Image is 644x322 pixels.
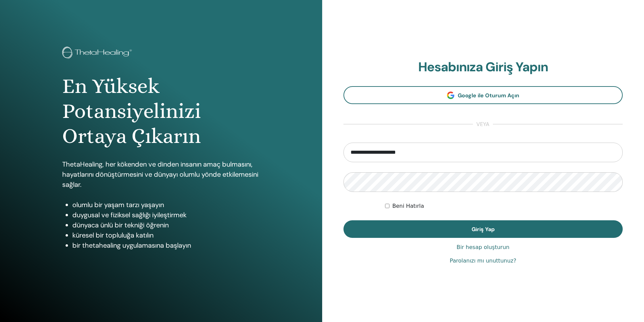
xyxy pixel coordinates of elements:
[72,221,169,229] font: dünyaca ünlü bir tekniği öğrenin
[450,257,516,265] a: Parolanızı mı unuttunuz?
[72,210,187,219] font: duygusal ve fiziksel sağlığı iyileştirmek
[457,244,509,250] font: Bir hesap oluşturun
[385,202,623,210] div: Beni süresiz olarak veya manuel olarak çıkış yapana kadar kimlik doğrulamalı tut
[392,203,424,209] font: Beni Hatırla
[62,160,258,189] font: ThetaHealing, her kökenden ve dinden insanın amaç bulmasını, hayatlarını dönüştürmesini ve dünyay...
[72,200,164,209] font: olumlu bir yaşam tarzı yaşayın
[450,257,516,264] font: Parolanızı mı unuttunuz?
[418,58,548,75] font: Hesabınıza Giriş Yapın
[343,220,623,238] button: Giriş Yap
[476,121,490,128] font: veya
[72,241,191,250] font: bir thetahealing uygulamasına başlayın
[62,74,201,148] font: En Yüksek Potansiyelinizi Ortaya Çıkarın
[72,231,153,240] font: küresel bir topluluğa katılın
[457,243,509,251] a: Bir hesap oluşturun
[458,92,519,99] font: Google ile Oturum Açın
[472,226,495,233] font: Giriş Yap
[343,86,623,104] a: Google ile Oturum Açın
